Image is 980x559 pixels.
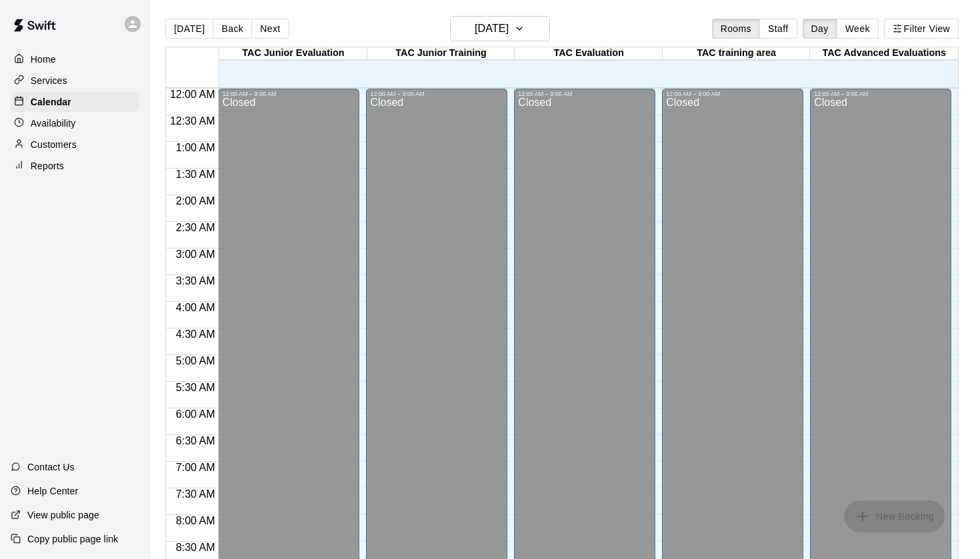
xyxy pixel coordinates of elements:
[173,302,219,313] span: 4:00 AM
[666,91,723,97] div: 12:00 AM – 9:00 AM
[31,159,64,173] p: Reports
[173,488,219,500] span: 7:30 AM
[173,195,219,207] span: 2:00 AM
[27,484,78,498] p: Help Center
[173,408,219,420] span: 6:00 AM
[173,515,219,526] span: 8:00 AM
[251,19,289,39] button: Next
[367,47,515,60] div: TAC Junior Training
[173,222,219,233] span: 2:30 AM
[712,19,760,39] button: Rooms
[837,19,879,39] button: Week
[11,113,139,133] a: Availability
[222,91,279,97] div: 12:00 AM – 9:00 AM
[173,142,219,153] span: 1:00 AM
[173,462,219,473] span: 7:00 AM
[11,92,139,112] a: Calendar
[219,47,367,60] div: TAC Junior Evaluation
[31,53,56,66] p: Home
[844,510,945,521] span: You don't have the permission to add bookings
[173,249,219,260] span: 3:00 AM
[884,19,959,39] button: Filter View
[167,89,219,100] span: 12:00 AM
[370,91,427,97] div: 12:00 AM – 9:00 AM
[173,542,219,553] span: 8:30 AM
[27,532,118,546] p: Copy public page link
[27,508,99,522] p: View public page
[165,19,213,39] button: [DATE]
[31,117,76,130] p: Availability
[173,328,219,340] span: 4:30 AM
[11,49,139,69] a: Home
[27,460,75,474] p: Contact Us
[173,169,219,180] span: 1:30 AM
[814,91,871,97] div: 12:00 AM – 9:00 AM
[11,156,139,176] a: Reports
[213,19,252,39] button: Back
[663,47,811,60] div: TAC training area
[173,382,219,393] span: 5:30 AM
[515,47,663,60] div: TAC Evaluation
[759,19,797,39] button: Staff
[803,19,837,39] button: Day
[173,275,219,286] span: 3:30 AM
[450,16,550,41] button: [DATE]
[518,91,575,97] div: 12:00 AM – 9:00 AM
[173,355,219,366] span: 5:00 AM
[475,19,509,38] h6: [DATE]
[31,74,67,87] p: Services
[810,47,958,60] div: TAC Advanced Evaluations
[11,135,139,155] a: Customers
[31,138,77,151] p: Customers
[173,435,219,446] span: 6:30 AM
[31,95,71,109] p: Calendar
[167,115,219,127] span: 12:30 AM
[11,71,139,91] a: Services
